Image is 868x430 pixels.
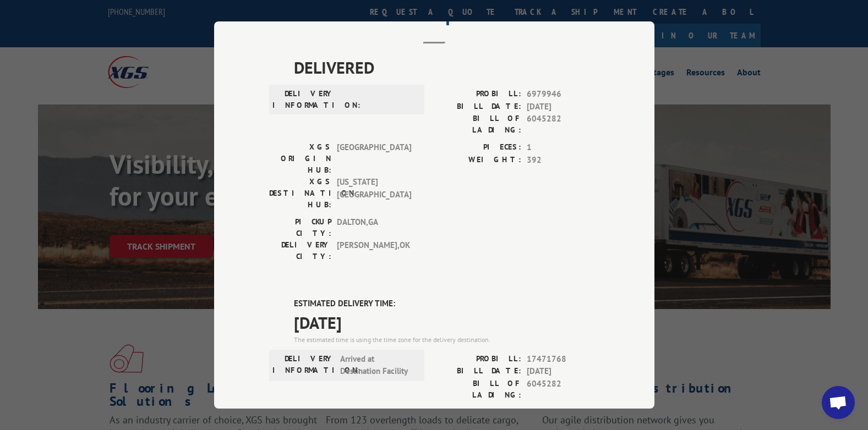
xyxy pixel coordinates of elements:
[527,154,599,167] span: 392
[527,406,599,419] span: 11
[434,154,521,167] label: WEIGHT:
[527,113,599,136] span: 6045282
[434,406,521,419] label: PIECES:
[527,378,599,401] span: 6045282
[434,113,521,136] label: BILL OF LADING:
[434,378,521,401] label: BILL OF LADING:
[434,88,521,101] label: PROBILL:
[294,297,599,310] label: ESTIMATED DELIVERY TIME:
[527,88,599,101] span: 6979946
[527,141,599,154] span: 1
[434,141,521,154] label: PIECES:
[269,176,331,211] label: XGS DESTINATION HUB:
[527,353,599,366] span: 17471768
[527,101,599,113] span: [DATE]
[527,365,599,378] span: [DATE]
[272,88,335,111] label: DELIVERY INFORMATION:
[434,365,521,378] label: BILL DATE:
[337,216,411,239] span: DALTON , GA
[434,353,521,366] label: PROBILL:
[294,335,599,345] div: The estimated time is using the time zone for the delivery destination.
[294,310,599,335] span: [DATE]
[822,386,855,419] div: Open chat
[340,353,414,378] span: Arrived at Destination Facility
[294,55,599,80] span: DELIVERED
[337,239,411,262] span: [PERSON_NAME] , OK
[337,141,411,176] span: [GEOGRAPHIC_DATA]
[269,141,331,176] label: XGS ORIGIN HUB:
[269,216,331,239] label: PICKUP CITY:
[269,239,331,262] label: DELIVERY CITY:
[272,353,335,378] label: DELIVERY INFORMATION:
[337,176,411,211] span: [US_STATE][GEOGRAPHIC_DATA]
[434,101,521,113] label: BILL DATE:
